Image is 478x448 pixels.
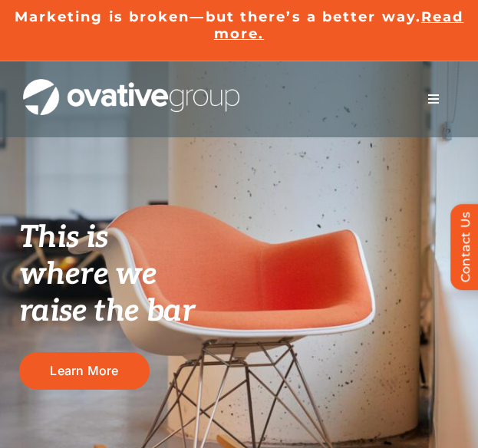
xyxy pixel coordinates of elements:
[15,8,422,25] a: Marketing is broken—but there’s a better way.
[23,77,239,92] a: OG_Full_horizontal_WHT
[412,84,455,114] nav: Menu
[50,364,118,378] span: Learn More
[19,352,150,390] a: Learn More
[19,219,108,256] span: This is
[214,8,464,42] a: Read more.
[19,256,195,330] span: where we raise the bar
